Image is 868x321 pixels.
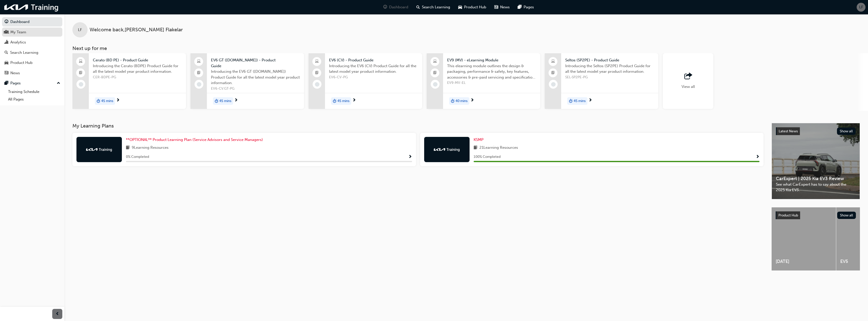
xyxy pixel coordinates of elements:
[859,4,863,10] span: LF
[565,57,654,63] span: Seltos (SP2PE) - Product Guide
[197,58,201,65] span: laptop-icon
[588,98,592,103] span: next-icon
[10,50,38,56] div: Search Learning
[776,211,856,219] a: Product HubShow all
[514,2,538,12] a: pages-iconPages
[93,75,182,80] span: CER-BDPE-PG
[2,16,62,79] button: DashboardMy TeamAnalyticsSearch LearningProduct HubNews
[3,2,61,12] img: kia-training
[329,57,418,63] span: EV6 (CV) - Product Guide
[455,98,468,104] span: 40 mins
[383,4,387,10] span: guage-icon
[433,58,437,65] span: laptop-icon
[10,29,26,35] div: My Team
[211,69,300,86] span: Introducing the EV6 GT ([DOMAIN_NAME]) Product Guide for all the latest model year product inform...
[315,70,319,76] span: booktick-icon
[500,4,510,10] span: News
[779,129,798,133] span: Latest News
[329,75,418,80] span: EV6-CV-PG
[2,48,62,57] a: Search Learning
[551,58,555,65] span: laptop-icon
[126,145,130,151] span: book-icon
[545,53,658,109] a: Seltos (SP2PE) - Product GuideIntroducing the Seltos (SP2PE) Product Guide for all the latest mod...
[451,98,454,104] span: duration-icon
[352,98,356,103] span: next-icon
[412,2,454,12] a: search-iconSearch Learning
[219,98,231,104] span: 45 mins
[776,259,832,264] span: [DATE]
[474,137,485,143] a: KSMP
[10,70,20,76] div: News
[132,145,169,151] span: 9 Learning Resources
[772,207,836,270] a: [DATE]
[2,28,62,37] a: My Team
[93,63,182,75] span: Introducing the Cerato (BDPE) Product Guide for all the latest model year product information.
[197,70,201,76] span: booktick-icon
[5,40,8,45] span: chart-icon
[2,79,62,88] button: Pages
[565,75,654,80] span: SEL-SP2PE-PG
[379,2,412,12] a: guage-iconDashboard
[10,80,21,86] div: Pages
[837,212,856,219] button: Show all
[776,127,856,135] a: Latest NewsShow all
[5,61,8,65] span: car-icon
[494,4,498,10] span: news-icon
[79,70,83,76] span: booktick-icon
[569,98,573,104] span: duration-icon
[474,145,477,151] span: book-icon
[79,58,83,65] span: laptop-icon
[57,80,60,87] span: up-icon
[197,82,201,87] span: learningRecordVerb_NONE-icon
[5,71,8,76] span: news-icon
[72,53,186,109] a: Cerato (BD PE) - Product GuideIntroducing the Cerato (BDPE) Product Guide for all the latest mode...
[574,98,586,104] span: 45 mins
[56,311,59,317] span: prev-icon
[772,123,860,199] a: Latest NewsShow allCarExpert | 2025 Kia EV3 ReviewSee what CarExpert has to say about the 2025 Ki...
[64,45,868,51] h3: Next up for me
[5,20,8,24] span: guage-icon
[479,145,518,151] span: 21 Learning Resources
[447,57,536,63] span: EV9 (MV) - eLearning Module
[329,63,418,75] span: Introducing the EV6 (CV) Product Guide for all the latest model year product information.
[663,53,776,111] button: View all
[518,4,522,10] span: pages-icon
[97,98,100,104] span: duration-icon
[93,57,182,63] span: Cerato (BD PE) - Product Guide
[551,82,556,87] span: learningRecordVerb_NONE-icon
[408,155,412,159] span: Show Progress
[5,81,8,86] span: pages-icon
[10,39,26,45] div: Analytics
[551,70,555,76] span: booktick-icon
[72,123,764,129] h3: My Learning Plans
[776,182,856,193] span: See what CarExpert has to say about the 2025 Kia EV3.
[2,17,62,27] a: Dashboard
[389,4,408,10] span: Dashboard
[126,154,149,160] span: 0 % Completed
[101,98,113,104] span: 45 mins
[309,53,422,109] a: EV6 (CV) - Product GuideIntroducing the EV6 (CV) Product Guide for all the latest model year prod...
[215,98,218,104] span: duration-icon
[433,70,437,76] span: booktick-icon
[756,155,759,159] span: Show Progress
[10,60,33,66] div: Product Hub
[776,176,856,182] span: CarExpert | 2025 Kia EV3 Review
[837,128,856,135] button: Show all
[126,137,265,143] a: **OPTIONAL** Product Learning Plan (Service Advisors and Service Managers)
[470,98,474,103] span: next-icon
[778,213,798,217] span: Product Hub
[2,38,62,47] a: Analytics
[433,82,438,87] span: learningRecordVerb_NONE-icon
[78,27,82,33] span: LF
[234,98,238,103] span: next-icon
[474,154,501,160] span: 100 % Completed
[5,30,8,35] span: people-icon
[524,4,534,10] span: Pages
[565,63,654,75] span: Introducing the Seltos (SP2PE) Product Guide for all the latest model year product information.
[458,4,462,10] span: car-icon
[333,98,336,104] span: duration-icon
[6,88,62,96] a: Training Schedule
[191,53,304,109] a: EV6 GT ([DOMAIN_NAME]) - Product GuideIntroducing the EV6 GT ([DOMAIN_NAME]) Product Guide for al...
[682,84,695,89] span: View all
